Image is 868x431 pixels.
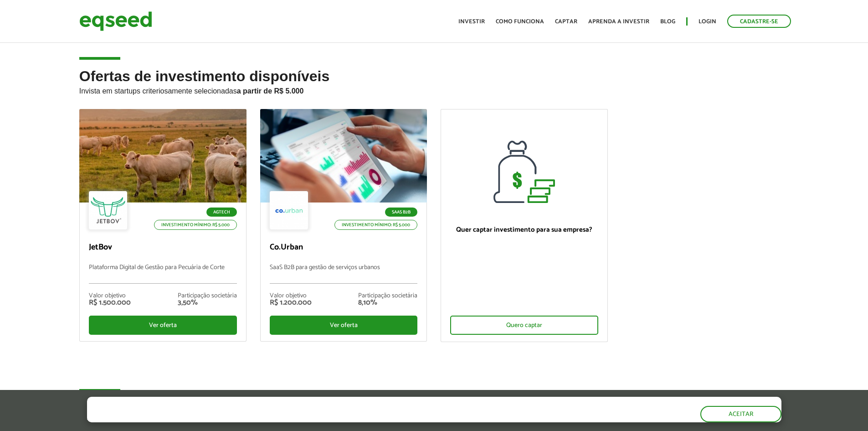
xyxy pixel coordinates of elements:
[154,220,237,230] p: Investimento mínimo: R$ 5.000
[89,243,237,253] p: JetBov
[79,84,789,95] p: Invista em startups criteriosamente selecionadas
[450,316,598,335] div: Quero captar
[496,19,544,25] a: Como funciona
[450,226,598,234] p: Quer captar investimento para sua empresa?
[700,406,781,422] button: Aceitar
[260,109,427,342] a: SaaS B2B Investimento mínimo: R$ 5.000 Co.Urban SaaS B2B para gestão de serviços urbanos Valor ob...
[89,299,131,306] div: R$ 1.500.000
[206,208,237,217] p: Agtech
[458,19,485,25] a: Investir
[727,15,791,28] a: Cadastre-se
[89,264,237,284] p: Plataforma Digital de Gestão para Pecuária de Corte
[89,293,131,299] div: Valor objetivo
[660,19,675,25] a: Blog
[555,19,577,25] a: Captar
[207,414,313,422] a: política de privacidade e de cookies
[270,293,312,299] div: Valor objetivo
[385,208,417,217] p: SaaS B2B
[79,9,152,33] img: EqSeed
[87,413,417,422] p: Ao clicar em "aceitar", você aceita nossa .
[178,299,237,306] div: 3,50%
[441,109,608,342] a: Quer captar investimento para sua empresa? Quero captar
[270,316,418,335] div: Ver oferta
[358,299,417,306] div: 8,10%
[358,293,417,299] div: Participação societária
[270,243,418,253] p: Co.Urban
[270,264,418,284] p: SaaS B2B para gestão de serviços urbanos
[178,293,237,299] div: Participação societária
[588,19,649,25] a: Aprenda a investir
[237,87,304,95] strong: a partir de R$ 5.000
[270,299,312,306] div: R$ 1.200.000
[79,109,247,342] a: Agtech Investimento mínimo: R$ 5.000 JetBov Plataforma Digital de Gestão para Pecuária de Corte V...
[87,397,417,411] h5: O site da EqSeed utiliza cookies para melhorar sua navegação.
[89,316,237,335] div: Ver oferta
[699,19,716,25] a: Login
[334,220,417,230] p: Investimento mínimo: R$ 5.000
[79,68,789,109] h2: Ofertas de investimento disponíveis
